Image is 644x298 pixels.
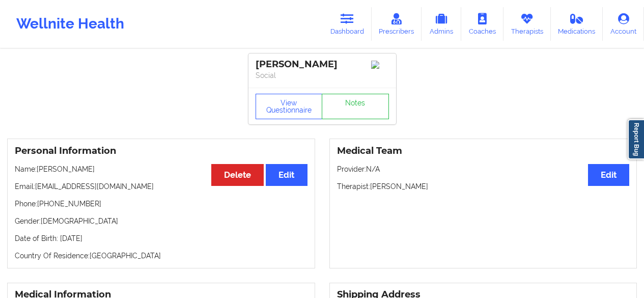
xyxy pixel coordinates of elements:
[15,164,307,174] p: Name: [PERSON_NAME]
[551,7,603,41] a: Medications
[461,7,503,41] a: Coaches
[371,61,389,69] img: Image%2Fplaceholer-image.png
[337,164,630,174] p: Provider: N/A
[211,164,264,186] button: Delete
[628,119,644,159] a: Report Bug
[256,70,389,80] p: Social
[266,164,307,186] button: Edit
[15,251,307,261] p: Country Of Residence: [GEOGRAPHIC_DATA]
[15,181,307,192] p: Email: [EMAIL_ADDRESS][DOMAIN_NAME]
[256,59,389,70] div: [PERSON_NAME]
[323,7,372,41] a: Dashboard
[337,181,630,192] p: Therapist: [PERSON_NAME]
[372,7,422,41] a: Prescribers
[256,94,323,119] button: View Questionnaire
[15,216,307,226] p: Gender: [DEMOGRAPHIC_DATA]
[15,233,307,243] p: Date of Birth: [DATE]
[15,199,307,209] p: Phone: [PHONE_NUMBER]
[603,7,644,41] a: Account
[588,164,629,186] button: Edit
[15,145,307,157] h3: Personal Information
[503,7,551,41] a: Therapists
[322,94,389,119] a: Notes
[337,145,630,157] h3: Medical Team
[422,7,461,41] a: Admins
